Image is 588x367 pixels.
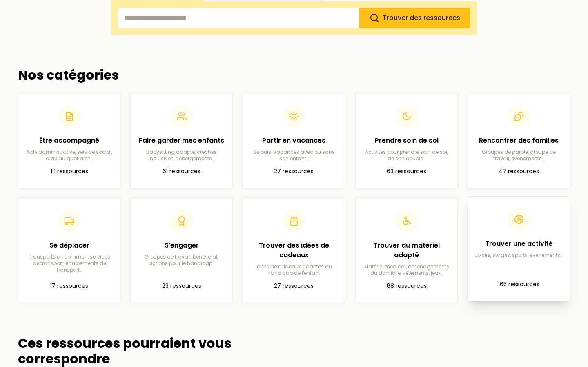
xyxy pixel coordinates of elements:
[243,93,345,188] a: Partir en vacancesSéjours, vacances avec ou sans son enfant…27 ressources
[383,13,460,22] span: Trouver des ressources
[25,167,114,177] p: 111 ressources
[474,136,563,146] h2: Rencontrer des familles
[249,241,338,260] h2: Trouver des idées de cadeaux
[249,281,338,291] p: 27 ressources
[25,281,114,291] p: 17 ressources
[362,241,451,260] h2: Trouver du matériel adapté
[249,149,338,162] p: Séjours, vacances avec ou sans son enfant…
[137,136,226,146] h2: Faire garder mes enfants
[25,241,114,250] h2: Se déplacer
[243,198,345,303] a: Trouver des idées de cadeauxIdées de cadeaux adaptés au handicap de l'enfant27 ressources
[474,149,563,162] p: Groupes de parole, groupe de travail, événements…
[137,254,226,267] p: Groupes de travail, bénévolat, actions pour le handicap…
[362,263,451,276] p: Matériel médical, aménagements du domicile, vêtements, jeux…
[137,241,226,250] h2: S'engager
[137,149,226,162] p: Babysitting adapté, crèches inclusives, hébergements…
[130,93,233,188] a: Faire garder mes enfantsBabysitting adapté, crèches inclusives, hébergements…61 ressources
[25,136,114,146] h2: Être accompagné
[474,239,563,249] h2: Trouver une activité
[130,198,233,303] a: S'engagerGroupes de travail, bénévolat, actions pour le handicap…23 ressources
[362,167,451,177] p: 63 ressources
[474,167,563,177] p: 47 ressources
[359,8,470,28] button: Trouver des ressources
[474,252,563,259] p: Loisirs, stages, sports, événements…
[249,263,338,276] p: Idées de cadeaux adaptés au handicap de l'enfant
[137,281,226,291] p: 23 ressources
[355,198,458,303] a: Trouver du matériel adaptéMatériel médical, aménagements du domicile, vêtements, jeux…68 ressources
[18,67,570,83] h2: Nos catégories
[25,254,114,273] p: Transports en commun, services de transport, équipements de transport…
[474,280,563,290] p: 165 ressources
[18,336,292,367] h2: Ces ressources pourraient vous correspondre
[362,136,451,146] h2: Prendre soin de soi
[362,281,451,291] p: 68 ressources
[362,149,451,162] p: Activités pour prendre soin de soi, de son couple…
[25,149,114,162] p: Aide administrative, service social, aide au quotidien…
[18,198,120,303] a: Se déplacerTransports en commun, services de transport, équipements de transport…17 ressources
[355,93,458,188] a: Prendre soin de soiActivités pour prendre soin de soi, de son couple…63 ressources
[468,93,570,188] a: Rencontrer des famillesGroupes de parole, groupe de travail, événements…47 ressources
[137,167,226,177] p: 61 ressources
[249,167,338,177] p: 27 ressources
[18,93,120,188] a: Être accompagnéAide administrative, service social, aide au quotidien…111 ressources
[249,136,338,146] h2: Partir en vacances
[468,196,570,301] a: Trouver une activitéLoisirs, stages, sports, événements…165 ressources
